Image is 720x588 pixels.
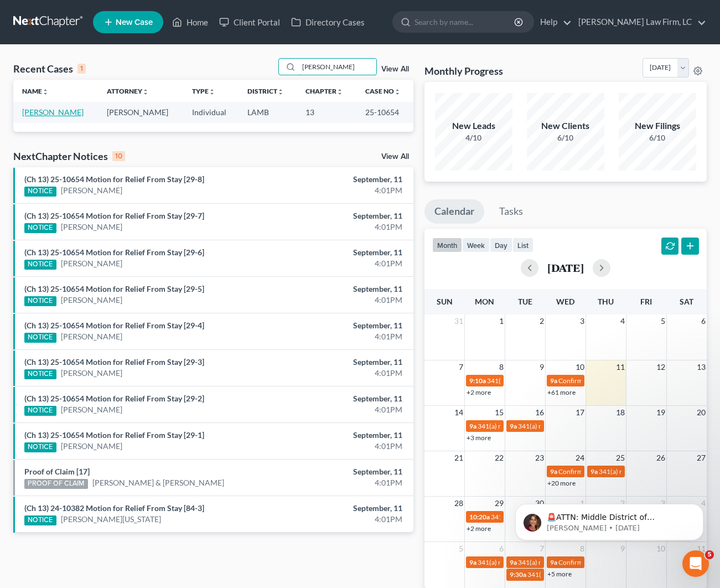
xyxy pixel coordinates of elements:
[13,149,125,163] div: NextChapter Notices
[22,107,84,117] a: [PERSON_NAME]
[24,369,56,379] div: NOTICE
[510,422,517,430] span: 9a
[283,174,402,185] div: September, 11
[579,314,586,328] span: 3
[547,570,572,578] a: +5 more
[183,102,239,122] td: Individual
[116,18,153,27] span: New Case
[556,297,574,306] span: Wed
[24,430,204,440] a: (Ch 13) 25-10654 Motion for Relief From Stay [29-1]
[61,441,122,452] a: [PERSON_NAME]
[283,514,402,525] div: 4:01PM
[24,284,204,293] a: (Ch 13) 25-10654 Motion for Relief From Stay [29-5]
[24,321,204,330] a: (Ch 13) 25-10654 Motion for Relief From Stay [29-4]
[297,102,356,122] td: 13
[24,515,56,525] div: NOTICE
[518,422,625,430] span: 341(a) meeting for [PERSON_NAME]
[590,467,598,476] span: 9a
[432,238,462,252] button: month
[283,441,402,452] div: 4:01PM
[467,524,491,533] a: +2 more
[469,558,476,566] span: 9a
[680,297,693,306] span: Sat
[283,247,402,258] div: September, 11
[283,368,402,379] div: 4:01PM
[424,64,503,78] h3: Monthly Progress
[24,467,90,476] a: Proof of Claim [17]
[573,12,706,32] a: [PERSON_NAME] Law Firm, LC
[283,295,402,306] div: 4:01PM
[283,185,402,196] div: 4:01PM
[24,296,56,306] div: NOTICE
[283,430,402,441] div: September, 11
[453,497,464,510] span: 28
[283,331,402,342] div: 4:01PM
[469,513,490,521] span: 10:20a
[283,477,402,488] div: 4:01PM
[619,132,696,143] div: 6/10
[283,320,402,331] div: September, 11
[458,360,464,374] span: 7
[209,89,215,95] i: unfold_more
[112,151,125,161] div: 10
[469,422,476,430] span: 9a
[494,497,505,510] span: 29
[696,360,707,374] span: 13
[619,314,626,328] span: 4
[24,223,56,233] div: NOTICE
[356,102,413,122] td: 25-10654
[453,451,464,465] span: 21
[283,393,402,404] div: September, 11
[394,89,401,95] i: unfold_more
[700,314,707,328] span: 6
[24,357,204,367] a: (Ch 13) 25-10654 Motion for Relief From Stay [29-3]
[478,558,584,566] span: 341(a) meeting for [PERSON_NAME]
[61,185,122,196] a: [PERSON_NAME]
[491,513,598,521] span: 341(a) meeting for [PERSON_NAME]
[550,558,557,566] span: 9a
[534,451,545,465] span: 23
[142,89,149,95] i: unfold_more
[98,102,183,122] td: [PERSON_NAME]
[615,360,626,374] span: 11
[437,297,453,306] span: Sun
[705,550,714,559] span: 5
[660,314,666,328] span: 5
[538,360,545,374] span: 9
[615,406,626,419] span: 18
[239,102,297,122] td: LAMB
[498,360,505,374] span: 8
[92,477,224,488] a: [PERSON_NAME] & [PERSON_NAME]
[453,406,464,419] span: 14
[283,258,402,269] div: 4:01PM
[61,221,122,233] a: [PERSON_NAME]
[682,550,709,577] iframe: Intercom live chat
[550,467,557,476] span: 9a
[574,360,586,374] span: 10
[277,89,284,95] i: unfold_more
[167,12,214,32] a: Home
[696,451,707,465] span: 27
[467,388,491,396] a: +2 more
[696,406,707,419] span: 20
[494,406,505,419] span: 15
[214,12,286,32] a: Client Portal
[61,258,122,269] a: [PERSON_NAME]
[550,376,557,385] span: 9a
[24,394,204,403] a: (Ch 13) 25-10654 Motion for Relief From Stay [29-2]
[558,558,684,566] span: Confirmation hearing for [PERSON_NAME]
[24,187,56,197] div: NOTICE
[498,314,505,328] span: 1
[512,238,533,252] button: list
[336,89,343,95] i: unfold_more
[494,451,505,465] span: 22
[77,64,86,74] div: 1
[365,87,401,95] a: Case Nounfold_more
[61,404,122,415] a: [PERSON_NAME]
[574,451,586,465] span: 24
[499,481,720,558] iframe: Intercom notifications message
[22,87,49,95] a: Nameunfold_more
[615,451,626,465] span: 25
